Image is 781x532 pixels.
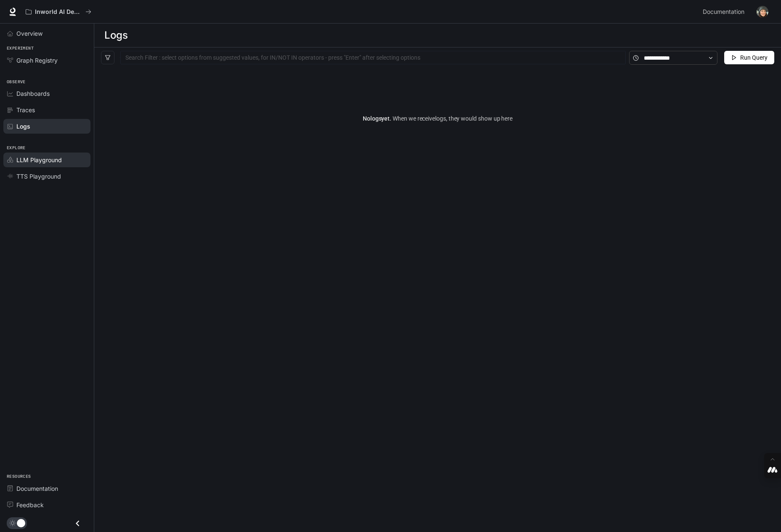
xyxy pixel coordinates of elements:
img: User avatar [757,6,768,18]
span: When we receive logs , they would show up here [391,115,513,122]
h1: Logs [104,27,128,44]
button: All workspaces [22,3,95,20]
a: Logs [3,119,90,134]
span: Traces [16,105,35,114]
button: Run Query [724,51,774,64]
a: Graph Registry [3,53,90,68]
a: Traces [3,103,90,117]
button: filter [101,51,114,64]
span: filter [105,55,111,61]
span: Documentation [703,7,744,17]
a: Overview [3,26,90,41]
button: User avatar [754,3,771,20]
span: Logs [16,122,30,131]
a: Dashboards [3,86,90,101]
a: TTS Playground [3,169,90,184]
a: Documentation [3,481,90,496]
article: No logs yet. [363,114,513,123]
span: Dashboards [16,89,50,98]
a: Documentation [699,3,751,20]
span: TTS Playground [16,172,61,181]
span: LLM Playground [16,155,62,164]
span: Overview [16,29,43,38]
span: Graph Registry [16,56,58,65]
span: Run Query [740,53,768,62]
span: Dark mode toggle [17,518,25,527]
p: Inworld AI Demos [35,8,82,16]
a: Feedback [3,498,90,512]
span: Documentation [16,484,58,493]
button: Close drawer [68,515,87,532]
span: Feedback [16,500,44,509]
a: LLM Playground [3,153,90,167]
